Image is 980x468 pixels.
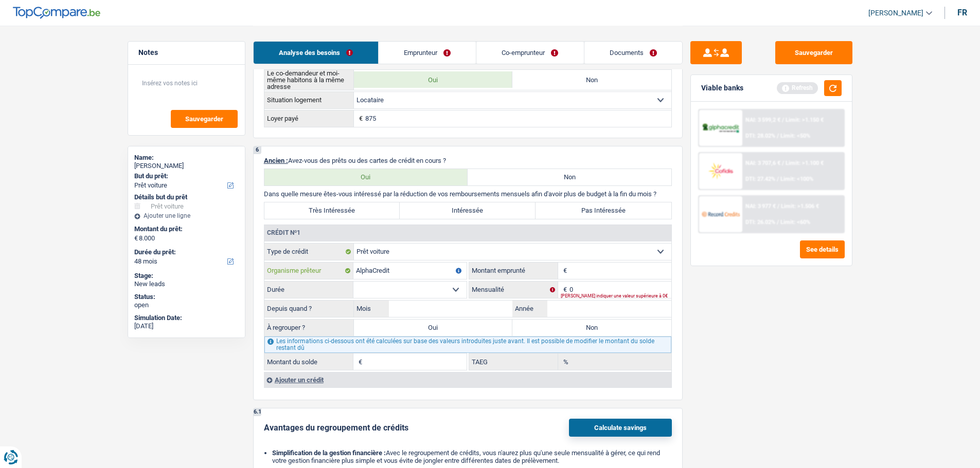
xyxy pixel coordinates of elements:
[134,212,239,219] div: Ajouter une ligne
[264,336,671,353] div: Les informations ci-dessous ont été calculées sur base des valeurs introduites juste avant. Il es...
[264,282,353,298] label: Durée
[354,320,513,336] label: Oui
[138,48,235,57] h5: Notes
[254,146,261,154] div: 6
[134,162,239,170] div: [PERSON_NAME]
[782,160,784,166] span: /
[353,353,365,370] span: €
[868,9,923,17] span: [PERSON_NAME]
[134,272,239,280] div: Stage:
[134,193,239,201] div: Détails but du prêt
[264,157,288,164] span: Ancien :
[786,117,824,123] span: Limit: >1.150 €
[745,133,775,139] span: DTI: 28.02%
[584,42,682,64] a: Documents
[476,42,583,64] a: Co-emprunteur
[254,42,378,64] a: Analyse des besoins
[134,225,237,233] label: Montant du prêt:
[745,160,780,166] span: NAI: 3 707,6 €
[468,169,671,185] label: Non
[957,8,967,17] div: fr
[558,353,571,370] span: %
[264,320,354,336] label: À regrouper ?
[264,372,671,387] div: Ajouter un crédit
[512,71,671,88] label: Non
[264,157,672,164] p: Avez-vous des prêts ou des cartes de crédit en cours ?
[745,117,780,123] span: NAI: 3 599,2 €
[272,449,672,464] li: Avec le regroupement de crédits, vous n'aurez plus qu'une seule mensualité à gérer, ce qui rend v...
[264,190,672,198] p: Dans quelle mesure êtes-vous intéressé par la réduction de vos remboursements mensuels afin d'avo...
[702,161,740,180] img: Cofidis
[782,117,784,123] span: /
[469,282,558,298] label: Mensualité
[264,244,354,260] label: Type de crédit
[745,203,776,210] span: NAI: 3 977 €
[701,84,743,92] div: Viable banks
[536,202,671,219] label: Pas Intéressée
[134,154,239,162] div: Name:
[254,408,261,416] div: 6.1
[185,116,223,122] span: Sauvegarder
[777,203,779,210] span: /
[134,172,237,180] label: But du prêt:
[134,234,138,242] span: €
[272,449,386,457] b: Simplification de la gestion financière :
[745,219,775,226] span: DTI: 26.02%
[354,110,365,127] span: €
[379,42,476,64] a: Emprunteur
[171,110,238,128] button: Sauvegarder
[775,41,852,64] button: Sauvegarder
[469,263,558,279] label: Montant emprunté
[264,91,353,108] th: Situation logement
[781,203,819,210] span: Limit: >1.506 €
[780,133,810,139] span: Limit: <50%
[264,301,354,317] label: Depuis quand ?
[860,5,932,22] a: [PERSON_NAME]
[702,204,740,223] img: Record Credits
[569,419,672,437] button: Calculate savings
[134,322,239,330] div: [DATE]
[134,293,239,301] div: Status:
[264,230,303,236] div: Crédit nº1
[702,122,740,134] img: AlphaCredit
[561,294,671,298] div: [PERSON_NAME] indiquer une valeur supérieure à 0€
[134,248,237,256] label: Durée du prêt:
[786,160,824,166] span: Limit: >1.100 €
[800,240,845,258] button: See details
[389,301,513,317] input: MM
[780,219,810,226] span: Limit: <60%
[777,82,818,93] div: Refresh
[558,282,569,298] span: €
[264,110,353,127] th: Loyer payé
[780,176,813,182] span: Limit: <100%
[745,176,775,182] span: DTI: 27.42%
[13,7,100,19] img: TopCompare Logo
[512,301,547,317] label: Année
[777,176,779,182] span: /
[264,69,353,90] th: Le co-demandeur et moi-même habitons à la même adresse
[400,202,536,219] label: Intéressée
[264,263,353,279] label: Organisme prêteur
[134,314,239,322] div: Simulation Date:
[469,353,558,370] label: TAEG
[134,301,239,309] div: open
[777,219,779,226] span: /
[558,263,569,279] span: €
[512,320,671,336] label: Non
[264,423,408,433] div: Avantages du regroupement de crédits
[547,301,671,317] input: AAAA
[264,169,468,185] label: Oui
[264,353,353,370] label: Montant du solde
[354,71,512,88] label: Oui
[354,301,389,317] label: Mois
[777,133,779,139] span: /
[134,280,239,288] div: New leads
[264,202,400,219] label: Très Intéressée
